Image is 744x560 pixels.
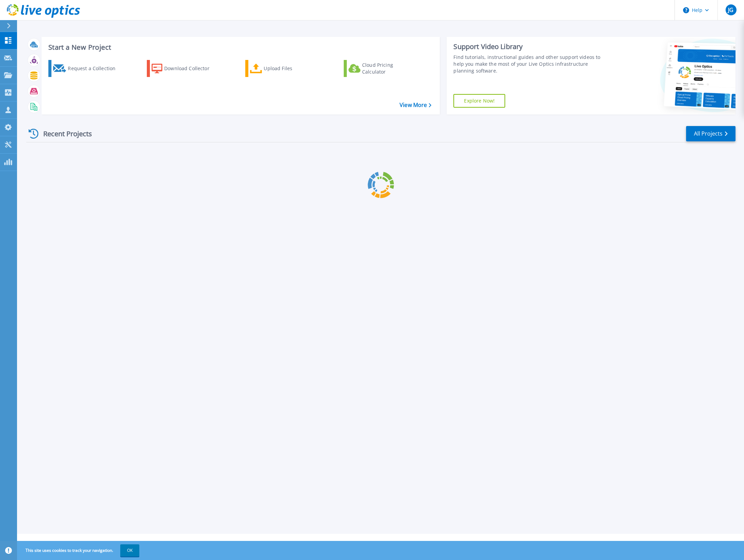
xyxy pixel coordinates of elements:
[48,44,431,51] h3: Start a New Project
[453,42,602,51] div: Support Video Library
[48,60,124,77] a: Request a Collection
[453,54,602,74] div: Find tutorials, instructional guides and other support videos to help you make the most of your L...
[164,62,219,75] div: Download Collector
[362,62,417,75] div: Cloud Pricing Calculator
[453,94,505,108] a: Explore Now!
[245,60,321,77] a: Upload Files
[264,62,318,75] div: Upload Files
[686,126,735,141] a: All Projects
[68,62,122,75] div: Request a Collection
[26,125,101,142] div: Recent Projects
[120,544,139,557] button: OK
[728,7,733,13] span: JG
[400,102,431,108] a: View More
[344,60,420,77] a: Cloud Pricing Calculator
[19,544,139,557] span: This site uses cookies to track your navigation.
[147,60,223,77] a: Download Collector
